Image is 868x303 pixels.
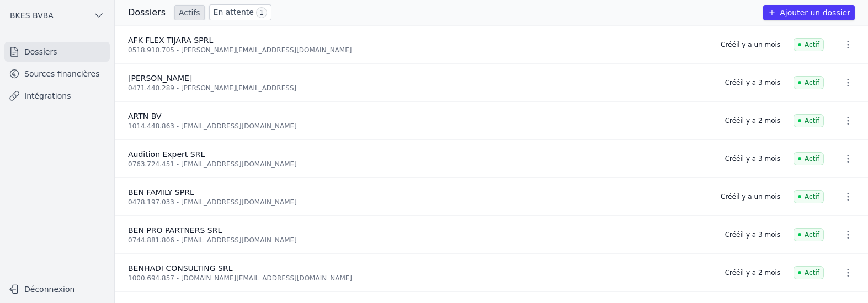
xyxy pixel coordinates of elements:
button: Déconnexion [4,280,110,298]
div: 0744.881.806 - [EMAIL_ADDRESS][DOMAIN_NAME] [128,236,712,245]
span: Actif [794,152,824,165]
div: Créé il y a 2 mois [725,116,780,125]
div: Créé il y a 3 mois [725,230,780,239]
div: Créé il y a un mois [721,40,780,49]
span: Actif [794,266,824,279]
a: Actifs [174,5,205,20]
a: En attente 1 [209,4,271,20]
div: 1014.448.863 - [EMAIL_ADDRESS][DOMAIN_NAME] [128,122,712,131]
span: BEN FAMILY SPRL [128,188,194,197]
h3: Dossiers [128,6,166,19]
span: [PERSON_NAME] [128,74,192,83]
span: AFK FLEX TIJARA SPRL [128,36,213,45]
span: BKES BVBA [10,10,54,21]
div: Créé il y a 2 mois [725,268,780,277]
a: Dossiers [4,42,110,62]
a: Intégrations [4,86,110,106]
div: 1000.694.857 - [DOMAIN_NAME][EMAIL_ADDRESS][DOMAIN_NAME] [128,274,712,283]
span: ARTN BV [128,112,162,121]
div: 0518.910.705 - [PERSON_NAME][EMAIL_ADDRESS][DOMAIN_NAME] [128,46,707,55]
div: Créé il y a un mois [721,192,780,201]
div: 0471.440.289 - [PERSON_NAME][EMAIL_ADDRESS] [128,84,712,93]
span: BEN PRO PARTNERS SRL [128,226,222,235]
span: 1 [256,7,267,18]
span: Actif [794,114,824,127]
span: Actif [794,228,824,241]
button: Ajouter un dossier [763,5,855,20]
span: Actif [794,76,824,89]
span: Actif [794,190,824,203]
a: Sources financières [4,64,110,84]
div: Créé il y a 3 mois [725,78,780,87]
div: 0478.197.033 - [EMAIL_ADDRESS][DOMAIN_NAME] [128,198,707,207]
button: BKES BVBA [4,7,110,24]
span: BENHADI CONSULTING SRL [128,264,233,273]
div: Créé il y a 3 mois [725,154,780,163]
div: 0763.724.451 - [EMAIL_ADDRESS][DOMAIN_NAME] [128,160,712,169]
span: Audition Expert SRL [128,150,205,159]
span: Actif [794,38,824,51]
